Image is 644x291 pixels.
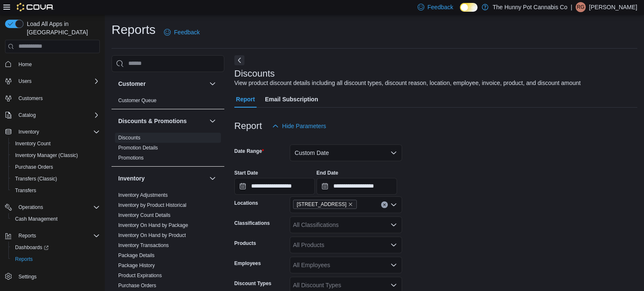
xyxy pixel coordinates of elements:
[8,213,103,225] button: Cash Management
[2,126,103,138] button: Inventory
[118,145,158,151] a: Promotion Details
[234,69,275,79] h3: Discounts
[12,174,60,184] a: Transfers (Classic)
[234,280,271,287] label: Discount Types
[12,150,81,160] a: Inventory Manager (Classic)
[234,200,258,206] label: Locations
[8,138,103,149] button: Inventory Count
[571,2,572,12] p: |
[15,76,35,86] button: Users
[12,185,39,196] a: Transfers
[118,242,169,248] a: Inventory Transactions
[12,254,100,264] span: Reports
[15,202,47,212] button: Operations
[118,282,156,289] span: Purchase Orders
[118,117,206,125] button: Discounts & Promotions
[161,24,203,41] a: Feedback
[234,260,261,267] label: Employees
[317,170,338,176] label: End Date
[118,174,206,183] button: Inventory
[15,231,39,241] button: Reports
[2,92,103,104] button: Customers
[15,140,51,147] span: Inventory Count
[118,97,156,104] span: Customer Queue
[234,170,258,176] label: Start Date
[12,254,36,264] a: Reports
[15,231,100,241] span: Reports
[118,283,156,288] a: Purchase Orders
[12,139,100,149] span: Inventory Count
[174,28,200,36] span: Feedback
[118,232,186,238] a: Inventory On Hand by Product
[12,242,52,252] a: Dashboards
[15,127,100,137] span: Inventory
[15,110,100,120] span: Catalog
[2,58,103,70] button: Home
[12,185,100,196] span: Transfers
[17,3,54,11] img: Cova
[118,98,156,103] a: Customer Queue
[118,242,169,249] span: Inventory Transactions
[15,110,39,120] button: Catalog
[297,200,347,209] span: [STREET_ADDRESS]
[12,214,61,224] a: Cash Management
[390,201,397,208] button: Open list of options
[118,135,140,141] a: Discounts
[15,93,46,103] a: Customers
[234,240,256,247] label: Products
[234,220,270,227] label: Classifications
[8,173,103,185] button: Transfers (Classic)
[15,244,49,251] span: Dashboards
[118,222,188,229] span: Inventory On Hand by Package
[2,75,103,87] button: Users
[12,139,54,149] a: Inventory Count
[15,152,78,159] span: Inventory Manager (Classic)
[234,79,581,88] div: View product discount details including all discount types, discount reason, location, employee, ...
[118,192,168,198] span: Inventory Adjustments
[390,221,397,228] button: Open list of options
[118,155,144,161] a: Promotions
[460,12,460,12] span: Dark Mode
[208,116,218,126] button: Discounts & Promotions
[118,155,144,161] span: Promotions
[118,80,145,88] h3: Customer
[118,273,162,278] a: Product Expirations
[290,144,402,161] button: Custom Date
[118,80,206,88] button: Customer
[8,242,103,253] a: Dashboards
[282,122,326,130] span: Hide Parameters
[12,162,100,172] span: Purchase Orders
[15,272,40,282] a: Settings
[12,150,100,160] span: Inventory Manager (Classic)
[265,91,318,108] span: Email Subscription
[15,164,53,170] span: Purchase Orders
[208,79,218,89] button: Customer
[118,202,187,209] span: Inventory by Product Historical
[118,232,186,239] span: Inventory On Hand by Product
[234,55,244,65] button: Next
[112,21,156,38] h1: Reports
[2,201,103,213] button: Operations
[577,2,584,12] span: RG
[12,162,57,172] a: Purchase Orders
[23,20,100,36] span: Load All Apps in [GEOGRAPHIC_DATA]
[18,273,36,280] span: Settings
[118,252,155,258] a: Package Details
[118,134,140,141] span: Discounts
[8,185,103,196] button: Transfers
[15,271,100,281] span: Settings
[118,192,168,198] a: Inventory Adjustments
[293,200,357,209] span: 145 Silver Reign Dr
[18,204,43,211] span: Operations
[15,59,35,70] a: Home
[460,3,478,12] input: Dark Mode
[236,91,255,108] span: Report
[15,175,57,182] span: Transfers (Classic)
[2,270,103,282] button: Settings
[348,202,353,207] button: Remove 145 Silver Reign Dr from selection in this group
[118,272,162,279] span: Product Expirations
[317,178,397,195] input: Press the down key to open a popover containing a calendar.
[112,95,224,109] div: Customer
[18,78,31,85] span: Users
[381,201,388,208] button: Clear input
